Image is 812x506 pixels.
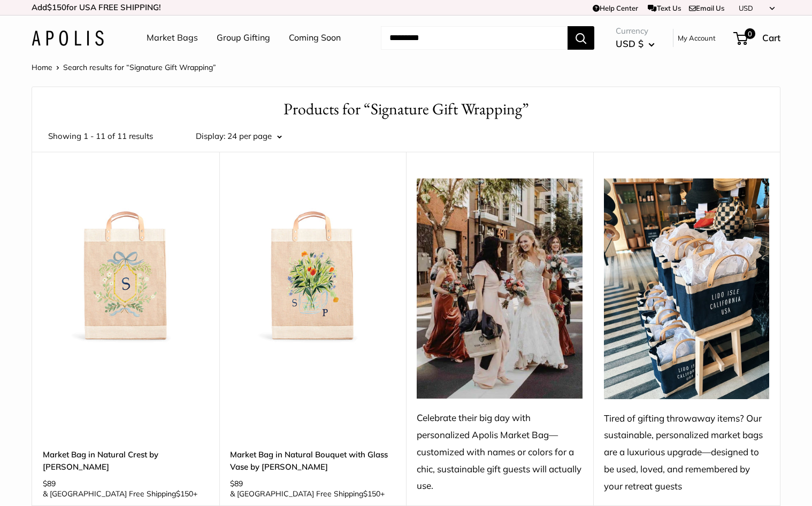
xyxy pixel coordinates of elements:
span: 0 [745,28,755,39]
a: description_The Artist Collection with Amy Logsdondescription_Custom printed text with eco-friend... [230,178,396,344]
span: $89 [43,479,56,488]
a: Help Center [593,4,638,12]
label: Display: [196,129,225,144]
img: Market Bag in Natural Crest by Amy Logsdon [43,178,209,344]
span: USD [739,4,753,12]
span: Search results for “Signature Gift Wrapping” [63,63,216,72]
img: Tired of gifting throwaway items? Our sustainable, personalized market bags are a luxurious upgra... [604,178,770,399]
span: $150 [47,2,66,12]
img: Celebrate their big day with personalized Apolis Market Bag—customized with names or colors for a... [417,178,583,399]
a: Market Bag in Natural Crest by Amy LogsdonMarket Bag in Natural Crest by Amy Logsdon [43,178,209,344]
a: Coming Soon [289,30,341,46]
span: & [GEOGRAPHIC_DATA] Free Shipping + [230,490,385,497]
a: Text Us [648,4,680,12]
span: & [GEOGRAPHIC_DATA] Free Shipping + [43,490,197,497]
a: Group Gifting [217,30,270,46]
span: $150 [176,489,193,499]
a: Market Bag in Natural Bouquet with Glass Vase by [PERSON_NAME] [230,448,396,473]
div: Celebrate their big day with personalized Apolis Market Bag—customized with names or colors for a... [417,409,583,494]
button: Search [568,26,594,50]
button: 24 per page [227,129,282,144]
h1: Products for “Signature Gift Wrapping” [48,98,764,121]
img: Apolis [32,30,104,46]
span: 24 per page [227,131,272,141]
a: Market Bag in Natural Crest by [PERSON_NAME] [43,448,209,473]
button: USD $ [616,35,655,52]
span: USD $ [616,38,644,49]
span: Cart [762,32,780,43]
div: Tired of gifting throwaway items? Our sustainable, personalized market bags are a luxurious upgra... [604,410,770,495]
a: My Account [678,32,716,44]
a: Market Bags [147,30,198,46]
a: Email Us [689,4,724,12]
span: Showing 1 - 11 of 11 results [48,129,153,144]
input: Search... [381,26,568,50]
span: Currency [616,24,655,38]
span: $89 [230,479,243,488]
a: Home [32,63,52,72]
span: $150 [363,489,380,499]
nav: Breadcrumb [32,60,216,74]
img: description_The Artist Collection with Amy Logsdon [230,178,396,344]
a: 0 Cart [734,29,780,46]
